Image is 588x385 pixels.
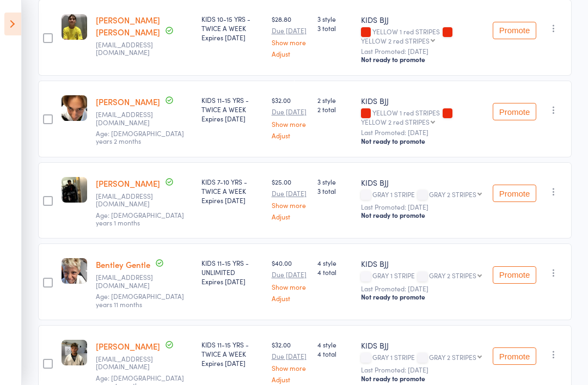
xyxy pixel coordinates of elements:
[96,259,150,270] a: Bentley Gentle
[361,177,484,188] div: KIDS BJJ
[317,14,352,23] span: 3 style
[361,366,484,374] small: Last Promoted: [DATE]
[96,355,167,371] small: bnaevdal@hotmail.com
[272,14,309,57] div: $28.80
[317,105,352,114] span: 2 total
[272,50,309,57] a: Adjust
[317,267,352,277] span: 4 total
[272,364,309,371] a: Show more
[62,340,87,365] img: image1721112975.png
[96,340,160,352] a: [PERSON_NAME]
[96,210,184,227] span: Age: [DEMOGRAPHIC_DATA] years 1 months
[272,340,309,383] div: $32.00
[317,186,352,195] span: 3 total
[361,285,484,292] small: Last Promoted: [DATE]
[272,283,309,290] a: Show more
[493,22,536,39] button: Promote
[272,108,309,115] small: Due [DATE]
[361,272,484,281] div: GRAY 1 STRIPE
[201,258,263,286] div: KIDS 11-15 YRS - UNLIMITED
[361,258,484,269] div: KIDS BJJ
[201,14,263,42] div: KIDS 10-15 YRS - TWICE A WEEK
[317,95,352,105] span: 2 style
[361,95,484,106] div: KIDS BJJ
[361,340,484,351] div: KIDS BJJ
[361,28,484,44] div: YELLOW 1 red STRIPES
[62,14,87,40] img: image1713766653.png
[96,192,167,208] small: liviacorulli@hotmail.com
[429,353,476,360] div: GRAY 2 STRIPES
[272,39,309,46] a: Show more
[272,352,309,360] small: Due [DATE]
[201,195,263,205] div: Expires [DATE]
[429,272,476,279] div: GRAY 2 STRIPES
[272,201,309,209] a: Show more
[361,374,484,383] div: Not ready to promote
[272,132,309,139] a: Adjust
[96,291,184,308] span: Age: [DEMOGRAPHIC_DATA] years 11 months
[317,258,352,267] span: 4 style
[361,129,484,136] small: Last Promoted: [DATE]
[317,340,352,349] span: 4 style
[317,23,352,33] span: 3 total
[272,258,309,301] div: $40.00
[96,14,160,38] a: [PERSON_NAME] [PERSON_NAME]
[96,41,167,57] small: jonathanbartonharvey@yahoo.co.uk
[272,295,309,302] a: Adjust
[272,120,309,127] a: Show more
[361,137,484,145] div: Not ready to promote
[361,55,484,64] div: Not ready to promote
[361,109,484,125] div: YELLOW 1 red STRIPES
[201,114,263,123] div: Expires [DATE]
[361,118,430,125] div: YELLOW 2 red STRIPES
[272,213,309,220] a: Adjust
[96,96,160,107] a: [PERSON_NAME]
[201,358,263,368] div: Expires [DATE]
[361,292,484,301] div: Not ready to promote
[493,103,536,120] button: Promote
[317,349,352,358] span: 4 total
[493,185,536,202] button: Promote
[62,177,87,203] img: image1729497372.png
[201,277,263,286] div: Expires [DATE]
[201,33,263,42] div: Expires [DATE]
[361,211,484,219] div: Not ready to promote
[62,95,87,121] img: image1753858963.png
[96,111,167,126] small: rqcesar24@hotmail.com
[272,27,309,34] small: Due [DATE]
[201,95,263,123] div: KIDS 11-15 YRS - TWICE A WEEK
[361,14,484,25] div: KIDS BJJ
[272,271,309,278] small: Due [DATE]
[493,266,536,284] button: Promote
[317,177,352,186] span: 3 style
[96,178,160,189] a: [PERSON_NAME]
[272,190,309,197] small: Due [DATE]
[272,376,309,383] a: Adjust
[429,191,476,198] div: GRAY 2 STRIPES
[272,177,309,220] div: $25.00
[96,129,184,145] span: Age: [DEMOGRAPHIC_DATA] years 2 months
[272,95,309,138] div: $32.00
[361,37,430,44] div: YELLOW 2 red STRIPES
[361,47,484,55] small: Last Promoted: [DATE]
[201,340,263,368] div: KIDS 11-15 YRS - TWICE A WEEK
[62,258,87,284] img: image1753859218.png
[361,191,484,200] div: GRAY 1 STRIPE
[361,203,484,211] small: Last Promoted: [DATE]
[361,353,484,363] div: GRAY 1 STRIPE
[493,347,536,365] button: Promote
[201,177,263,205] div: KIDS 7-10 YRS - TWICE A WEEK
[96,273,167,289] small: travisgentle@hotmail.com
